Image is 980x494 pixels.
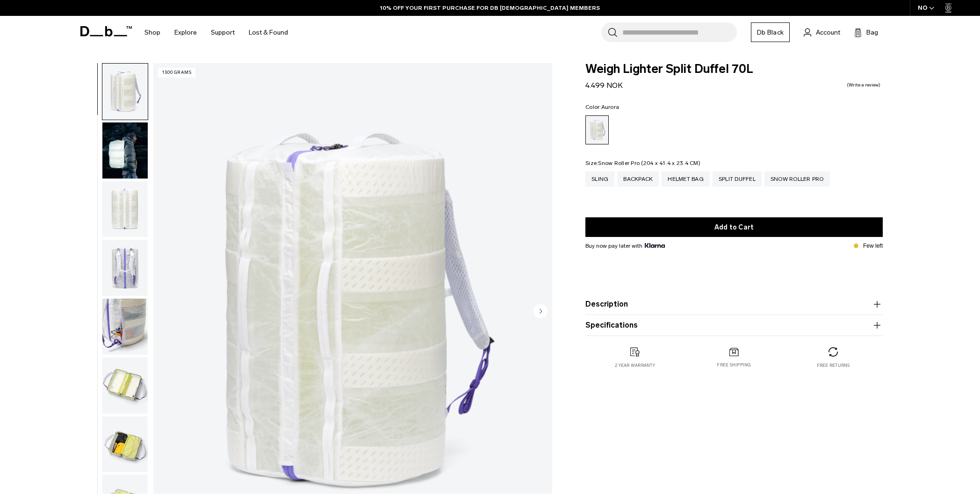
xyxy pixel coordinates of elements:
[102,239,148,296] button: Weigh_Lighter_Split_Duffel_70L_3.png
[817,362,850,369] p: Free returns
[598,160,700,166] span: Snow Roller Pro (204 x 41.4 x 23.4 CM)
[102,358,148,414] img: Weigh_Lighter_Split_Duffel_70L_5.png
[102,416,148,473] button: Weigh_Lighter_Split_Duffel_70L_6.png
[137,16,295,49] nav: Main Navigation
[144,16,160,49] a: Shop
[102,298,148,355] button: Weigh_Lighter_Split_Duffel_70L_4.png
[102,122,148,179] button: Weigh_Lighter_Duffel_70L_Lifestyle.png
[585,242,665,250] span: Buy now pay later with
[804,27,840,38] a: Account
[585,217,883,237] button: Add to Cart
[585,160,700,166] legend: Size:
[102,181,148,238] button: Weigh_Lighter_Split_Duffel_70L_2.png
[717,362,751,368] p: Free shipping
[102,299,148,355] img: Weigh_Lighter_Split_Duffel_70L_4.png
[102,416,148,473] img: Weigh_Lighter_Split_Duffel_70L_6.png
[662,172,710,186] a: Helmet Bag
[102,357,148,414] button: Weigh_Lighter_Split_Duffel_70L_5.png
[585,320,883,331] button: Specifications
[585,115,609,144] a: Aurora
[617,172,659,186] a: Backpack
[751,22,790,42] a: Db Black
[854,27,878,38] button: Bag
[585,63,883,75] span: Weigh Lighter Split Duffel 70L
[102,240,148,296] img: Weigh_Lighter_Split_Duffel_70L_3.png
[645,243,665,248] img: {"height" => 20, "alt" => "Klarna"}
[585,81,623,90] span: 4.499 NOK
[102,181,148,237] img: Weigh_Lighter_Split_Duffel_70L_2.png
[585,299,883,310] button: Description
[816,28,840,37] span: Account
[102,64,148,120] img: Weigh_Lighter_Split_Duffel_70L_1.png
[585,172,614,186] a: Sling
[211,16,235,49] a: Support
[102,122,148,179] img: Weigh_Lighter_Duffel_70L_Lifestyle.png
[866,28,878,37] span: Bag
[585,104,619,110] legend: Color:
[615,362,655,369] p: 2 year warranty
[601,104,620,110] span: Aurora
[174,16,197,49] a: Explore
[863,242,883,250] p: Few left
[158,68,195,78] p: 1300 grams
[764,172,830,186] a: Snow Roller Pro
[380,4,600,12] a: 10% OFF YOUR FIRST PURCHASE FOR DB [DEMOGRAPHIC_DATA] MEMBERS
[847,83,880,87] a: Write a review
[249,16,288,49] a: Lost & Found
[713,172,762,186] a: Split Duffel
[102,63,148,120] button: Weigh_Lighter_Split_Duffel_70L_1.png
[533,304,548,320] button: Next slide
